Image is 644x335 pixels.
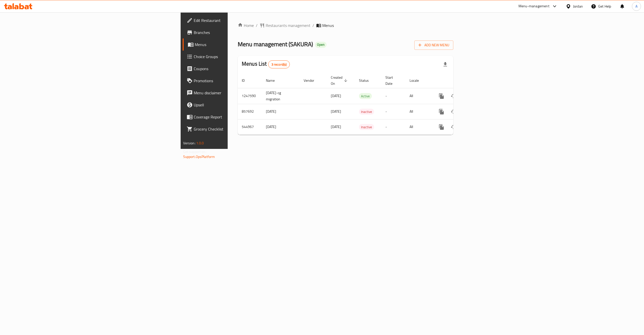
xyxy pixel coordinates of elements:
[268,60,290,68] div: Total records count
[448,90,460,102] button: Change Status
[238,73,488,135] table: enhanced table
[439,58,451,70] div: Export file
[183,26,288,38] a: Branches
[183,87,288,99] a: Menu disclaimer
[359,93,372,99] div: Active
[448,121,460,133] button: Change Status
[266,77,281,83] span: Name
[183,153,215,160] a: Support.OpsPlatform
[194,78,284,84] span: Promotions
[435,90,448,102] button: more
[448,106,460,118] button: Change Status
[183,63,288,75] a: Coupons
[635,4,637,9] span: A
[406,88,431,104] td: All
[194,66,284,72] span: Coupons
[194,114,284,120] span: Coverage Report
[359,124,374,130] span: Inactive
[183,123,288,135] a: Grocery Checklist
[194,90,284,96] span: Menu disclaimer
[431,73,488,88] th: Actions
[194,102,284,108] span: Upsell
[312,22,314,28] li: /
[315,43,327,47] span: Open
[435,106,448,118] button: more
[194,126,284,132] span: Grocery Checklist
[518,3,549,9] div: Menu-management
[381,119,406,135] td: -
[410,77,425,83] span: Locale
[183,148,206,155] span: Get support on:
[183,99,288,111] a: Upsell
[268,62,290,67] span: 3 record(s)
[242,77,251,83] span: ID
[183,75,288,87] a: Promotions
[359,124,374,130] div: Inactive
[194,54,284,60] span: Choice Groups
[183,14,288,26] a: Edit Restaurant
[183,51,288,63] a: Choice Groups
[359,77,375,83] span: Status
[406,119,431,135] td: All
[359,109,374,115] div: Inactive
[331,74,349,87] span: Created On
[381,88,406,104] td: -
[331,108,341,115] span: [DATE]
[183,140,195,146] span: Version:
[183,111,288,123] a: Coverage Report
[381,104,406,119] td: -
[322,22,334,28] span: Menus
[385,74,399,87] span: Start Date
[359,93,372,99] span: Active
[242,60,290,68] h2: Menus List
[406,104,431,119] td: All
[183,38,288,51] a: Menus
[196,140,204,146] span: 1.0.0
[194,17,284,23] span: Edit Restaurant
[418,42,449,48] span: Add New Menu
[573,4,583,9] div: Jordan
[414,40,453,50] button: Add New Menu
[359,109,374,115] span: Inactive
[331,123,341,130] span: [DATE]
[315,42,327,48] div: Open
[195,41,284,48] span: Menus
[304,77,321,83] span: Vendor
[435,121,448,133] button: more
[331,93,341,99] span: [DATE]
[194,29,284,35] span: Branches
[238,22,453,28] nav: breadcrumb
